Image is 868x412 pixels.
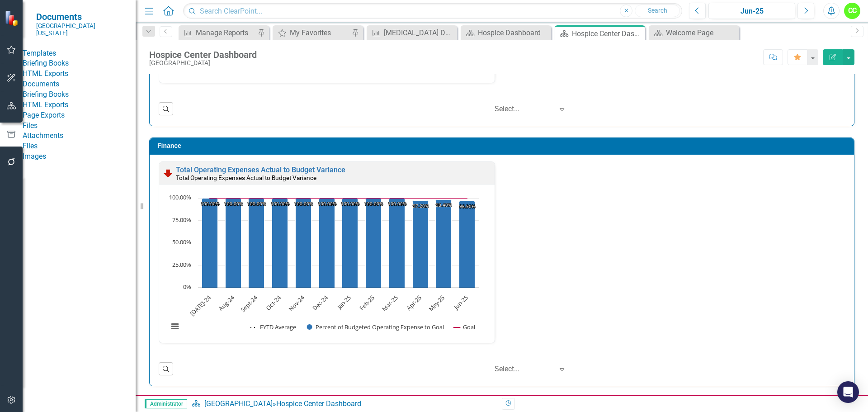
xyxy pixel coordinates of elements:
a: Attachments [23,131,136,141]
path: Aug-24, 100. Percent of Budgeted Operating Expense to Goal. [226,198,241,288]
h3: Finance [157,142,849,149]
img: Below Plan [163,168,174,179]
a: [MEDICAL_DATA] Data Report [369,27,455,38]
button: Jun-25 [708,3,795,19]
button: Show Percent of Budgeted Operating Expense to Goal [307,323,444,331]
path: Jan-25, 100. Percent of Budgeted Operating Expense to Goal. [342,198,358,288]
button: View chart menu, Chart [169,320,181,333]
input: Search ClearPoint... [183,3,682,19]
text: Aug-24 [217,293,236,312]
div: [GEOGRAPHIC_DATA] [149,60,257,66]
span: Administrator [145,399,187,408]
a: Page Exports [23,110,136,121]
path: Jul-24, 100. Percent of Budgeted Operating Expense to Goal. [202,198,218,288]
a: HTML Exports [23,69,136,79]
div: My Favorites [290,27,349,38]
svg: Interactive chart [164,194,483,341]
text: 100.00% [318,200,336,207]
div: » [192,399,495,409]
text: 25.00% [172,260,191,269]
text: 100.00% [388,200,406,207]
path: Sept-24, 100. Percent of Budgeted Operating Expense to Goal. [249,198,264,288]
button: Search [635,5,680,17]
div: Jun-25 [712,6,792,17]
a: Briefing Books [23,58,136,69]
div: Open Intercom Messenger [837,381,859,403]
text: Jan-25 [335,294,353,312]
button: Show FYTD Average [250,323,297,331]
text: Jun-25 [451,294,469,312]
text: Apr-25 [405,294,423,312]
div: Files [23,121,136,131]
a: Images [23,152,136,162]
text: Mar-25 [380,294,399,313]
text: 100.00% [341,200,359,207]
button: CC [844,3,860,19]
path: Mar-25, 100. Percent of Budgeted Operating Expense to Goal. [389,198,405,288]
text: 100.00% [364,200,383,207]
a: Hospice Dashboard [463,27,549,38]
text: 100.00% [294,200,313,207]
text: Oct-24 [264,293,283,312]
div: Welcome Page [666,27,737,38]
text: 100.00% [201,200,219,207]
div: Hospice Center Dashboard [149,50,257,60]
text: 100.00% [224,200,243,207]
text: 100.00% [169,193,191,201]
text: 75.00% [172,216,191,224]
div: Documents [23,79,136,90]
g: Percent of Budgeted Operating Expense to Goal, series 2 of 3. Bar series with 12 bars. [202,198,475,288]
a: My Favorites [275,27,349,38]
div: Chart. Highcharts interactive chart. [164,194,490,341]
text: Feb-25 [358,294,376,312]
a: Files [23,141,136,152]
button: Show Goal [454,323,475,331]
path: Feb-25, 100. Percent of Budgeted Operating Expense to Goal. [366,198,382,288]
path: Oct-24, 100. Percent of Budgeted Operating Expense to Goal. [272,198,288,288]
a: [GEOGRAPHIC_DATA] [204,399,273,408]
span: Documents [36,11,127,22]
text: 50.00% [172,238,191,246]
text: [DATE]-24 [188,293,212,317]
a: Manage Reports [181,27,255,38]
text: 100.00% [247,200,266,207]
text: May-25 [427,294,446,313]
a: Welcome Page [651,27,737,38]
a: HTML Exports [23,100,136,110]
path: May-25, 98.4. Percent of Budgeted Operating Expense to Goal. [436,199,452,288]
path: Nov-24, 100. Percent of Budgeted Operating Expense to Goal. [296,198,311,288]
div: [MEDICAL_DATA] Data Report [384,27,455,38]
div: Manage Reports [196,27,255,38]
text: 0% [183,283,191,291]
path: Dec-24, 100. Percent of Budgeted Operating Expense to Goal. [319,198,335,288]
text: Sept-24 [239,293,259,313]
div: Hospice Center Dashboard [276,399,361,408]
div: Double-Click to Edit [159,161,495,343]
path: Apr-25, 97.2. Percent of Budgeted Operating Expense to Goal. [413,200,429,288]
path: Jun-25, 96.9. Percent of Budgeted Operating Expense to Goal. [459,201,475,288]
small: Total Operating Expenses Actual to Budget Variance [176,174,316,181]
div: Templates [23,48,136,59]
div: Hospice Dashboard [478,27,549,38]
text: 96.90% [459,203,475,209]
text: 100.00% [271,200,289,207]
img: ClearPoint Strategy [5,10,20,26]
g: Goal, series 3 of 3. Line with 12 data points. [208,196,469,200]
span: Search [648,7,667,14]
text: 98.40% [436,202,452,208]
div: Hospice Center Dashboard [572,28,643,39]
text: 97.20% [413,203,429,209]
text: Dec-24 [311,293,330,312]
a: Briefing Books [23,90,136,100]
text: Nov-24 [287,293,306,313]
a: Total Operating Expenses Actual to Budget Variance [176,166,345,174]
small: [GEOGRAPHIC_DATA][US_STATE] [36,22,127,37]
